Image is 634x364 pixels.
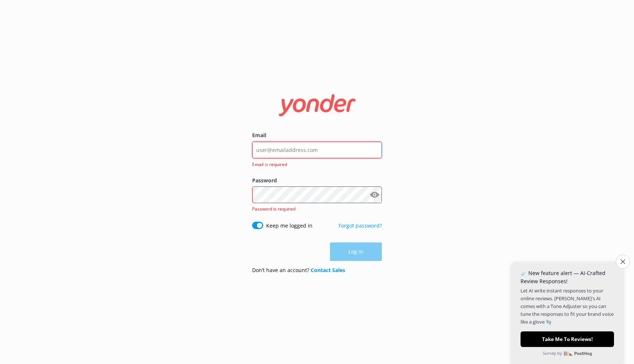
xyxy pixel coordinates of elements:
span: Email is required [252,161,377,168]
span: Password is required [252,206,295,212]
p: Don’t have an account? [252,266,345,274]
button: Show password [367,188,382,202]
label: Keep me logged in [266,222,313,230]
a: Contact Sales [311,267,345,274]
label: Password [252,176,382,185]
a: Forgot password? [339,222,382,229]
input: user@emailaddress.com [252,142,382,158]
label: Email [252,131,382,139]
